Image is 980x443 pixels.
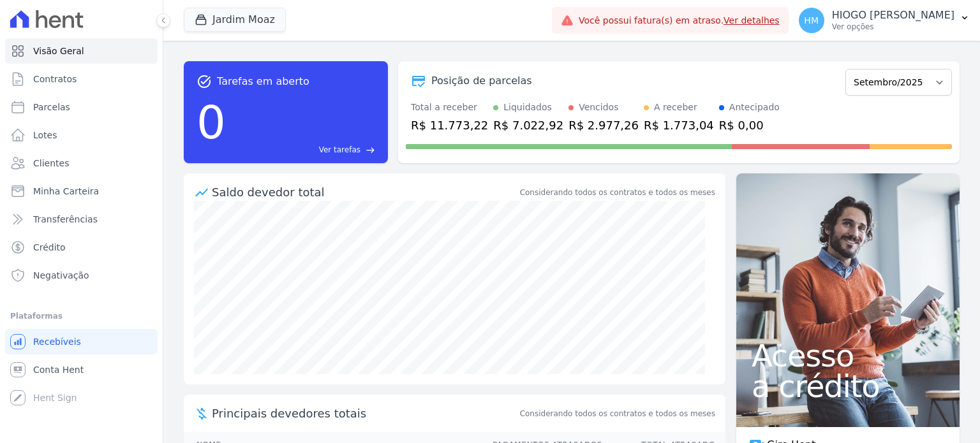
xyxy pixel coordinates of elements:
span: Ver tarefas [319,144,360,156]
span: Crédito [33,241,66,254]
a: Conta Hent [5,357,158,382]
a: Crédito [5,235,158,260]
a: Ver tarefas east [231,144,375,156]
span: Considerando todos os contratos e todos os meses [520,408,715,419]
a: Parcelas [5,94,158,120]
a: Lotes [5,122,158,148]
a: Negativação [5,263,158,288]
div: Total a receber [411,101,488,114]
a: Minha Carteira [5,178,158,204]
div: Plataformas [10,309,152,324]
span: Você possui fatura(s) em atraso. [579,14,780,27]
span: Lotes [33,129,57,142]
span: Tarefas em aberto [217,74,309,89]
div: Antecipado [729,101,780,114]
a: Transferências [5,207,158,232]
span: Conta Hent [33,363,84,376]
div: Liquidados [503,101,552,114]
a: Recebíveis [5,329,158,354]
span: task_alt [197,74,212,89]
div: R$ 0,00 [719,117,780,134]
div: R$ 2.977,26 [568,117,639,134]
div: Vencidos [579,101,618,114]
span: Transferências [33,213,98,226]
span: HM [804,16,819,25]
a: Clientes [5,150,158,176]
span: Recebíveis [33,335,81,348]
span: Minha Carteira [33,185,99,198]
span: Clientes [33,157,69,170]
div: Posição de parcelas [431,73,532,89]
span: Contratos [33,73,77,85]
div: Considerando todos os contratos e todos os meses [520,187,715,198]
a: Visão Geral [5,38,158,64]
span: a crédito [752,371,944,402]
p: HIOGO [PERSON_NAME] [832,9,954,22]
div: A receber [654,101,697,114]
div: 0 [197,89,226,156]
span: Parcelas [33,101,70,113]
button: Jardim Moaz [184,8,286,32]
a: Ver detalhes [724,15,780,25]
div: Saldo devedor total [212,184,517,201]
span: Acesso [752,340,944,371]
span: Negativação [33,269,89,282]
div: R$ 11.773,22 [411,117,488,134]
button: HM HIOGO [PERSON_NAME] Ver opções [789,3,980,38]
div: R$ 1.773,04 [644,117,714,134]
div: R$ 7.022,92 [493,117,563,134]
a: Contratos [5,66,158,92]
p: Ver opções [832,22,954,32]
span: Principais devedores totais [212,405,517,422]
span: east [366,145,375,155]
span: Visão Geral [33,45,84,57]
